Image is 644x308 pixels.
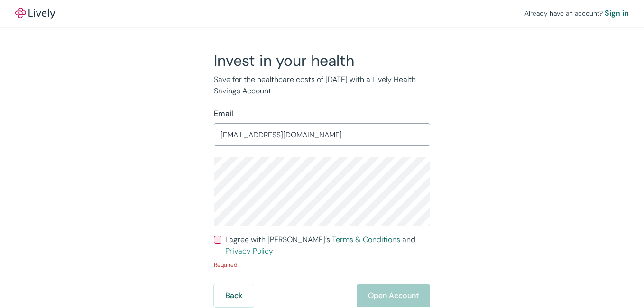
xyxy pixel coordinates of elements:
[214,74,430,97] p: Save for the healthcare costs of [DATE] with a Lively Health Savings Account
[605,8,629,19] a: Sign in
[214,108,233,119] label: Email
[15,8,55,19] a: LivelyLively
[225,246,273,256] a: Privacy Policy
[214,51,430,70] h2: Invest in your health
[332,235,400,245] a: Terms & Conditions
[524,8,629,19] div: Already have an account?
[214,261,430,269] p: Required
[225,234,430,257] span: I agree with [PERSON_NAME]’s and
[214,284,254,307] button: Back
[15,8,55,19] img: Lively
